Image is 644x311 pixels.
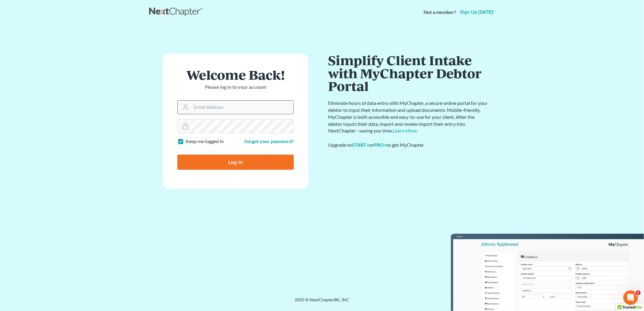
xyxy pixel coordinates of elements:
[191,101,293,114] input: Email Address
[244,138,294,144] a: Forgot your password?
[352,142,369,148] a: START+
[623,290,638,305] iframe: Intercom live chat
[459,10,495,15] a: Sign up [DATE]!
[374,142,387,148] a: PRO+
[149,297,495,308] div: 2025 © NextChapterBK, INC
[177,155,294,170] input: Log In
[328,100,489,134] p: Eliminate hours of data entry with MyChapter, a secure online portal for your debtor to input the...
[186,138,224,145] label: Keep me logged in
[393,128,417,133] a: Learn More
[177,68,294,81] h1: Welcome Back!
[328,142,489,149] div: Upgrade to or to get MyChapter
[424,9,456,16] strong: Not a member?
[177,84,294,91] p: Please log in to your account
[328,54,489,92] h1: Simplify Client Intake with MyChapter Debtor Portal
[636,290,641,295] span: 2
